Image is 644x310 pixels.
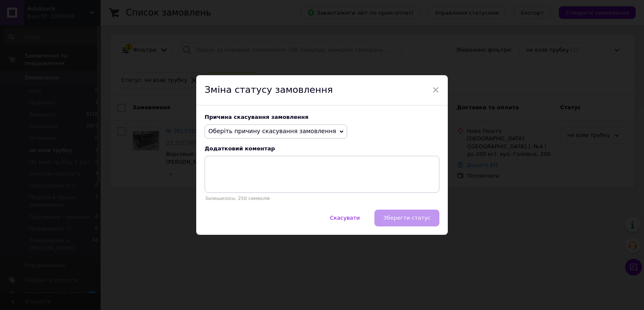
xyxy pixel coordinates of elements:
span: Скасувати [330,215,360,221]
div: Причина скасування замовлення [205,114,439,120]
span: Оберіть причину скасування замовлення [208,128,336,134]
div: Додатковий коментар [205,145,439,152]
p: Залишилось: 250 символів [205,196,439,201]
span: × [432,83,439,97]
div: Зміна статусу замовлення [196,75,448,105]
button: Скасувати [321,210,369,226]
